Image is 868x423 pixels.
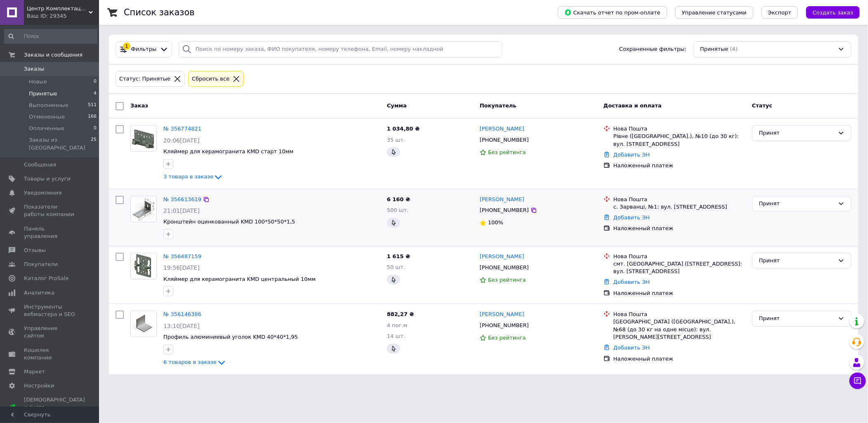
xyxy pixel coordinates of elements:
span: 4 пог.м [387,322,408,328]
a: Добавить ЭН [613,214,650,221]
a: Создать заказ [798,9,860,15]
span: Без рейтинга [488,335,526,341]
input: Поиск [4,29,97,44]
span: Экспорт [768,10,791,16]
h1: Список заказов [124,7,195,17]
div: Нова Пошта [613,311,745,318]
div: Нова Пошта [613,125,745,133]
a: Кляймер для керамогранита KMD центральный 10мм [163,276,316,282]
div: Сбросить все [190,75,231,83]
a: Фото товару [130,311,157,337]
span: [DEMOGRAPHIC_DATA] и счета [24,396,85,419]
span: Управление сайтом [24,325,76,340]
span: Товары и услуги [24,175,71,183]
div: Наложенный платеж [613,225,745,232]
span: Сохраненные фильтры: [619,45,686,53]
span: Сообщения [24,161,56,169]
button: Управление статусами [675,6,753,19]
span: Аналитика [24,289,54,297]
span: 21:01[DATE] [163,207,200,214]
div: Принят [759,257,835,265]
span: 50 шт. [387,264,405,270]
span: 20:06[DATE] [163,137,200,144]
a: [PERSON_NAME] [480,253,524,261]
div: [GEOGRAPHIC_DATA] ([GEOGRAPHIC_DATA].), №68 (до 30 кг на одне місце): вул. [PERSON_NAME][STREET_A... [613,318,745,341]
span: Отзывы [24,247,46,254]
span: Центр Комплектации Фасадов [27,5,89,12]
span: Каталог ProSale [24,275,68,282]
a: Фото товару [130,253,157,279]
span: Заказы и сообщения [24,51,83,59]
span: 6 160 ₴ [387,196,410,202]
div: Нова Пошта [613,196,745,203]
div: Принят [759,129,835,138]
div: Статус: Принятые [118,75,172,83]
a: № 356146386 [163,311,201,317]
span: Кошелек компании [24,347,76,361]
span: 511 [88,102,97,109]
a: Кляймер для керамогранита KMD старт 10мм [163,148,293,154]
span: Покупатели [24,261,58,268]
span: 0 [94,125,97,132]
span: Выполненные [29,102,68,109]
span: 1 615 ₴ [387,253,410,259]
a: [PERSON_NAME] [480,125,524,133]
span: Заказ [130,102,148,109]
span: Принятые [29,90,57,97]
img: Фото товару [131,253,156,279]
span: 35 шт. [387,137,405,143]
a: № 356613619 [163,196,201,202]
span: 0 [94,78,97,86]
span: Принятые [700,45,729,53]
a: Фото товару [130,125,157,152]
input: Поиск по номеру заказа, ФИО покупателя, номеру телефона, Email, номеру накладной [179,41,502,57]
a: Профиль алюминиевый уголок KMD 40*40*1,95 [163,334,298,340]
a: Добавить ЭН [613,279,650,285]
span: 6 товаров в заказе [163,359,217,365]
span: Инструменты вебмастера и SEO [24,303,76,318]
div: Наложенный платеж [613,290,745,297]
div: [PHONE_NUMBER] [478,135,531,145]
span: Фильтры [131,45,157,53]
a: Фото товару [130,196,157,222]
span: 19:56[DATE] [163,264,200,271]
div: Рівне ([GEOGRAPHIC_DATA].), №10 (до 30 кг): вул. [STREET_ADDRESS] [613,133,745,147]
span: Оплаченные [29,125,64,132]
div: Принят [759,314,835,323]
img: Фото товару [131,196,156,222]
div: Принят [759,200,835,208]
span: Панель управления [24,225,76,240]
span: Сумма [387,102,407,109]
button: Скачать отчет по пром-оплате [558,6,667,19]
div: Наложенный платеж [613,162,745,169]
span: Без рейтинга [488,277,526,283]
a: № 356774821 [163,126,201,132]
span: 882,27 ₴ [387,311,414,317]
div: [PHONE_NUMBER] [478,262,531,273]
span: Заказы [24,65,44,73]
span: Настройки [24,382,54,390]
img: Фото товару [131,311,156,337]
span: 166 [88,113,97,121]
a: Кронштейн оцинкованный KMD 100*50*50*1,5 [163,219,295,225]
span: Управление статусами [682,10,747,16]
div: смт. [GEOGRAPHIC_DATA] ([STREET_ADDRESS]: вул. [STREET_ADDRESS] [613,260,745,275]
a: [PERSON_NAME] [480,196,524,204]
div: [PHONE_NUMBER] [478,205,531,216]
div: [PHONE_NUMBER] [478,320,531,331]
span: Уведомления [24,189,61,197]
span: 4 [94,90,97,97]
a: Добавить ЭН [613,345,650,351]
span: Отмененные [29,113,65,121]
span: Без рейтинга [488,149,526,155]
a: 6 товаров в заказе [163,359,226,365]
span: Показатели работы компании [24,203,76,218]
div: 1 [123,43,130,50]
span: (4) [730,46,738,52]
span: 500 шт. [387,207,409,213]
span: 1 034,80 ₴ [387,126,420,132]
